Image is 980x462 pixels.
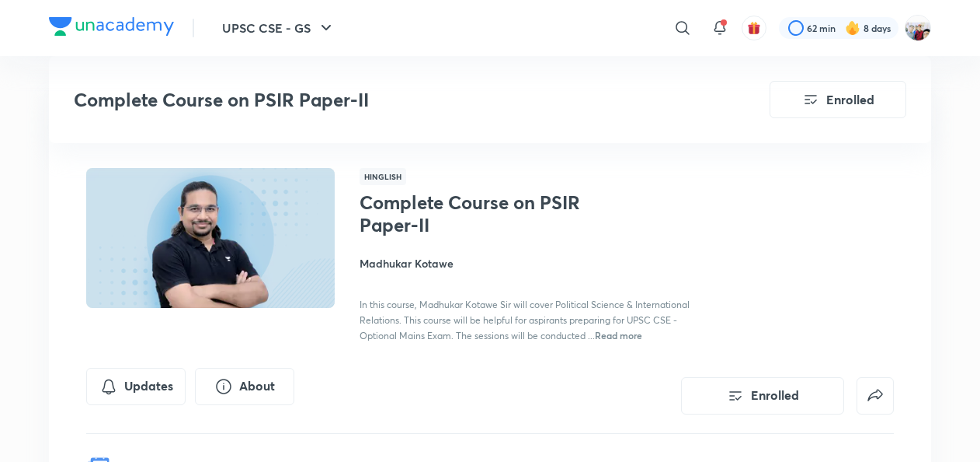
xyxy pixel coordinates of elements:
button: About [195,368,294,405]
img: streak [845,20,860,36]
button: Enrolled [770,81,906,118]
img: Thumbnail [84,166,337,310]
a: Company Logo [49,17,174,40]
button: Updates [86,368,186,405]
span: Read more [595,329,642,341]
img: km swarthi [905,15,931,41]
button: false [857,377,894,415]
span: Hinglish [360,168,406,185]
button: UPSC CSE - GS [213,12,345,44]
button: avatar [742,16,766,40]
h4: Madhukar Kotawe [360,255,707,271]
h1: Complete Course on PSIR Paper-II [360,191,613,236]
img: Company Logo [49,17,174,36]
h3: Complete Course on PSIR Paper-II [74,89,682,111]
button: Enrolled [681,377,844,415]
img: avatar [747,21,761,35]
span: In this course, Madhukar Kotawe Sir will cover Political Science & International Relations. This ... [360,299,690,341]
